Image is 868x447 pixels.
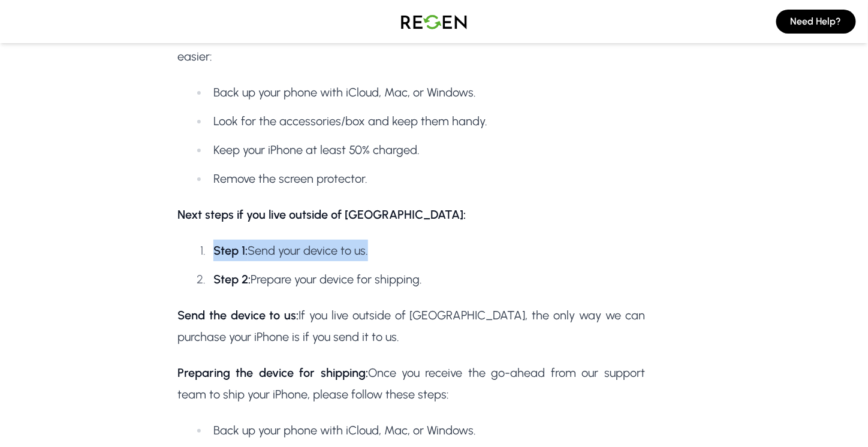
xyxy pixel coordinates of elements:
[213,243,248,258] strong: Step 1:
[392,5,476,38] img: Logo
[213,272,251,286] strong: Step 2:
[209,110,645,132] li: Look for the accessories/box and keep them handy.
[776,10,856,34] button: Need Help?
[209,81,645,103] li: Back up your phone with iCloud, Mac, or Windows.
[177,308,299,322] strong: Send the device to us:
[209,268,645,290] li: Prepare your device for shipping.
[177,366,368,380] strong: Preparing the device for shipping:
[177,207,466,222] strong: Next steps if you live outside of [GEOGRAPHIC_DATA]:
[209,168,645,189] li: Remove the screen protector.
[177,362,645,405] p: Once you receive the go-ahead from our support team to ship your iPhone, please follow these steps:
[209,240,645,261] li: Send your device to us.
[177,304,645,348] p: If you live outside of [GEOGRAPHIC_DATA], the only way we can purchase your iPhone is if you send...
[209,139,645,161] li: Keep your iPhone at least 50% charged.
[209,419,645,441] li: Back up your phone with iCloud, Mac, or Windows.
